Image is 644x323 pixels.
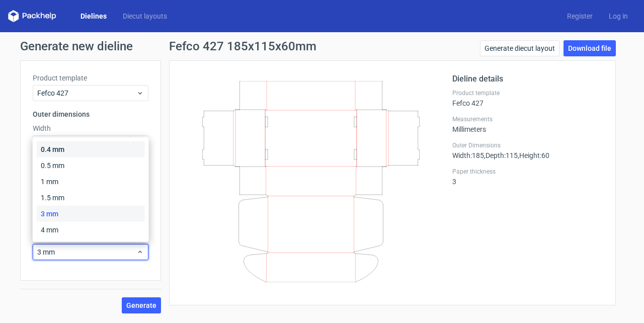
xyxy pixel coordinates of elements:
div: 0.4 mm [37,141,145,157]
h2: Dieline details [452,73,603,85]
a: Log in [601,11,636,21]
div: 4 mm [37,222,145,238]
div: Fefco 427 [452,89,603,107]
label: Paper thickness [452,168,603,176]
h1: Generate new dieline [20,40,624,52]
a: Generate diecut layout [480,40,559,56]
label: Outer Dimensions [452,141,603,149]
div: 0.5 mm [37,157,145,174]
a: Download file [563,40,616,56]
span: Generate [126,302,156,309]
div: 1 mm [37,174,145,190]
label: Width [33,123,148,133]
a: Dielines [72,11,115,21]
div: 3 mm [37,206,145,222]
div: Millimeters [452,115,603,133]
span: , Depth : 115 [484,151,518,159]
h3: Outer dimensions [33,109,148,119]
a: Register [559,11,601,21]
label: Product template [33,73,148,83]
div: 1.5 mm [37,190,145,206]
span: Width : 185 [452,151,484,159]
span: mm [130,136,148,151]
button: Generate [122,297,161,313]
span: , Height : 60 [518,151,549,159]
a: Diecut layouts [115,11,175,21]
label: Measurements [452,115,603,123]
h1: Fefco 427 185x115x60mm [169,40,316,52]
span: Fefco 427 [37,88,136,98]
label: Product template [452,89,603,97]
span: 3 mm [37,247,136,257]
div: 3 [452,168,603,186]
